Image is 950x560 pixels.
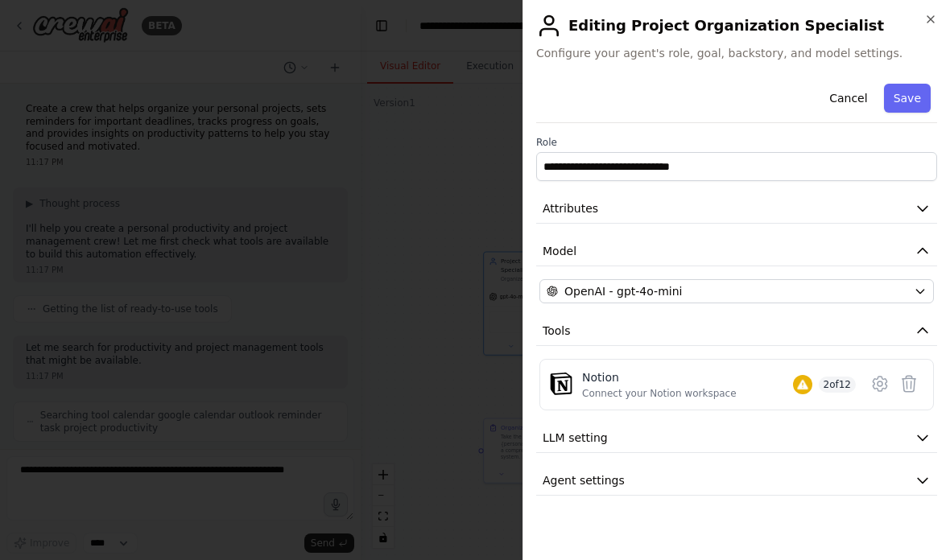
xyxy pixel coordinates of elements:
label: Role [536,136,937,149]
button: Delete tool [894,369,923,398]
button: OpenAI - gpt-4o-mini [539,279,934,303]
span: 2 of 12 [819,377,857,393]
img: Notion [550,373,572,395]
div: Notion [582,369,737,385]
button: LLM setting [536,423,937,453]
span: Model [543,243,576,259]
span: Agent settings [543,472,625,488]
span: OpenAI - gpt-4o-mini [564,283,682,299]
div: Connect your Notion workspace [582,387,737,400]
button: Attributes [536,194,937,224]
button: Save [884,84,931,113]
button: Cancel [820,84,877,113]
h2: Editing Project Organization Specialist [536,13,937,39]
span: Tools [543,323,571,339]
button: Configure tool [865,369,894,398]
span: Configure your agent's role, goal, backstory, and model settings. [536,45,937,61]
button: Model [536,237,937,266]
button: Agent settings [536,466,937,496]
button: Tools [536,316,937,346]
span: LLM setting [543,430,608,446]
span: Attributes [543,200,598,216]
